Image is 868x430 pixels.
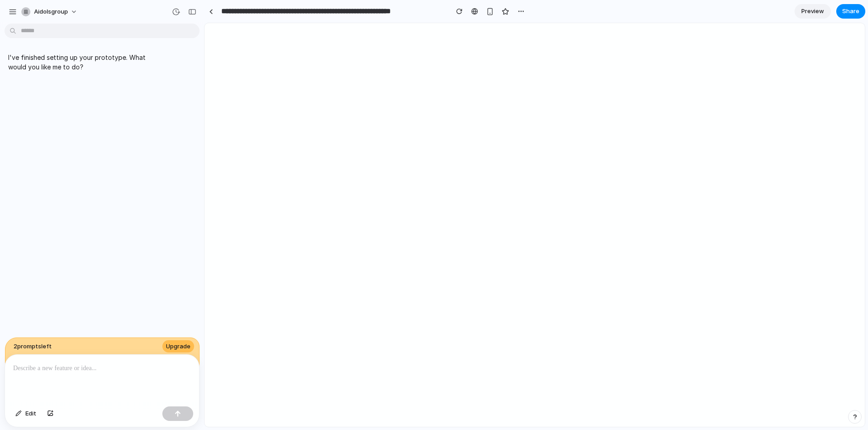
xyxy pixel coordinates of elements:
span: Edit [25,409,36,418]
button: Share [836,4,865,19]
p: I've finished setting up your prototype. What would you like me to do? [8,53,160,72]
span: Preview [801,7,824,16]
span: aidolsgroup [34,7,68,16]
span: Upgrade [166,342,190,351]
button: aidolsgroup [18,5,82,19]
button: Edit [11,406,41,421]
button: Upgrade [162,340,194,353]
span: Share [842,7,859,16]
a: Preview [795,4,831,19]
span: 2 prompt s left [14,342,52,351]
